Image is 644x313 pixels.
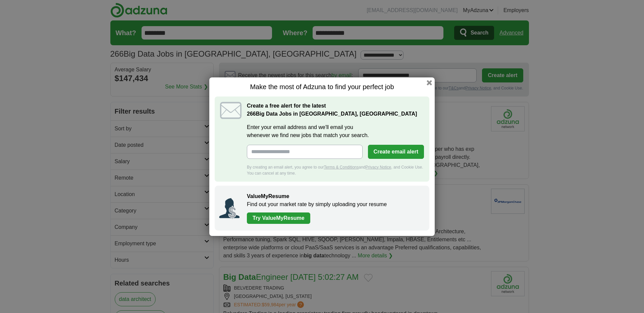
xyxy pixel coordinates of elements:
div: By creating an email alert, you agree to our and , and Cookie Use. You can cancel at any time. [247,164,424,176]
img: icon_email.svg [220,102,241,119]
a: Try ValueMyResume [247,212,310,224]
h2: ValueMyResume [247,192,423,200]
label: Enter your email address and we'll email you whenever we find new jobs that match your search. [247,123,424,139]
a: Privacy Notice [366,165,391,170]
h1: Make the most of Adzuna to find your perfect job [215,83,429,91]
span: 266 [247,110,256,118]
strong: Big Data Jobs in [GEOGRAPHIC_DATA], [GEOGRAPHIC_DATA] [247,111,417,117]
p: Find out your market rate by simply uploading your resume [247,200,423,208]
button: Create email alert [368,145,424,159]
h2: Create a free alert for the latest [247,102,424,118]
a: Terms & Conditions [324,165,359,170]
